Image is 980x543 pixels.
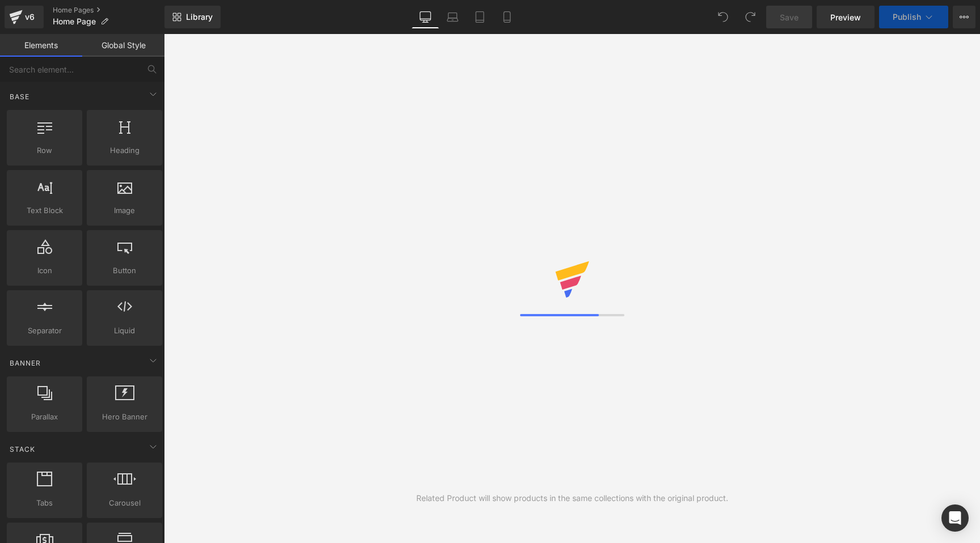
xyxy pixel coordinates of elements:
span: Home Page [53,17,96,26]
a: Preview [817,6,875,28]
span: Heading [90,145,159,156]
span: Hero Banner [90,411,159,423]
span: Separator [10,325,79,337]
span: Save [780,11,799,23]
button: Publish [879,6,948,28]
span: Publish [893,12,921,22]
span: Stack [9,444,36,455]
a: Laptop [439,6,466,28]
div: v6 [23,10,37,24]
span: Library [186,12,213,22]
a: Mobile [493,6,521,28]
span: Text Block [10,205,79,217]
span: Row [10,145,79,156]
a: Desktop [412,6,439,28]
div: Related Product will show products in the same collections with the original product. [416,492,728,504]
a: Tablet [466,6,493,28]
button: Undo [712,6,734,28]
span: Parallax [10,411,79,423]
span: Button [90,265,159,277]
button: Redo [739,6,762,28]
span: Image [90,205,159,217]
span: Preview [830,11,861,23]
a: v6 [5,6,44,28]
span: Liquid [90,325,159,337]
span: Banner [9,358,42,368]
span: Tabs [10,497,79,509]
span: Base [9,91,31,102]
span: Carousel [90,497,159,509]
span: Icon [10,265,79,277]
a: New Library [164,6,221,28]
a: Home Pages [53,6,164,15]
a: Global Style [82,34,164,57]
button: More [953,6,975,28]
div: Open Intercom Messenger [941,504,969,532]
